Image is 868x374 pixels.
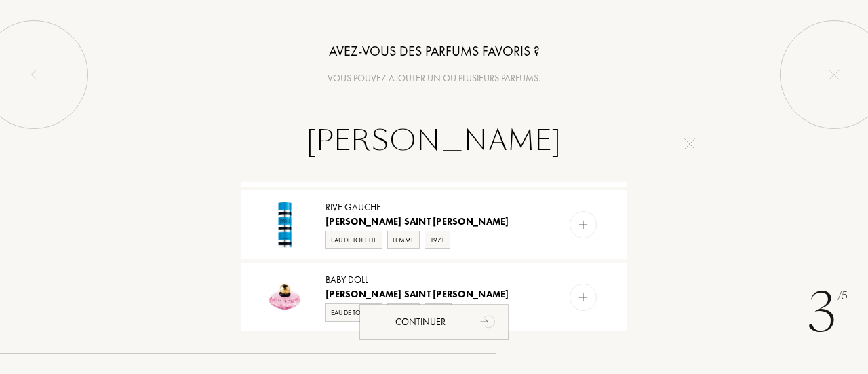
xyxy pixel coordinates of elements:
div: 1971 [425,231,450,249]
span: [PERSON_NAME] [325,288,402,300]
span: [PERSON_NAME] [325,215,402,227]
div: animation [475,307,502,335]
div: Rive Gauche [325,200,541,214]
img: quit_onboard.svg [829,69,840,80]
img: cross.svg [684,138,695,149]
span: [PERSON_NAME] [433,215,509,227]
input: Rechercher un parfum [163,119,705,168]
div: 3 [808,272,848,354]
div: Baby Doll [325,273,541,287]
img: Baby Doll [261,274,309,321]
span: /5 [837,288,848,304]
div: Femme [387,231,420,249]
img: Rive Gauche [261,201,309,248]
span: [PERSON_NAME] [433,288,509,300]
div: 2000 [425,303,452,322]
span: Saint [404,288,431,300]
div: Femme [387,303,420,322]
img: add_pf.svg [577,219,590,231]
div: Continuer [359,304,509,340]
img: left_onboard.svg [28,69,39,80]
div: Eau de Toilette [325,231,382,249]
div: Eau de Toilette [325,303,382,322]
span: Saint [404,215,431,227]
img: add_pf.svg [577,291,590,304]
